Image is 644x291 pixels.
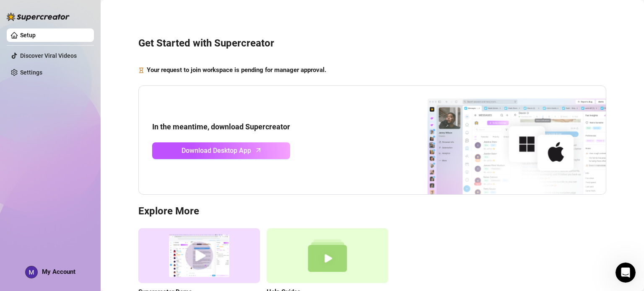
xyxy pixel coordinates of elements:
iframe: Intercom live chat [615,263,636,283]
a: Settings [20,69,42,76]
strong: Your request to join workspace is pending for manager approval. [147,66,326,74]
a: Setup [20,32,36,39]
a: Download Desktop Apparrow-up [152,142,290,159]
img: logo-BBDzfeDw.svg [7,13,70,21]
img: supercreator demo [138,228,260,283]
span: My Account [42,268,75,276]
img: help guides [267,228,388,283]
h3: Get Started with Supercreator [138,37,606,50]
span: hourglass [138,65,144,75]
strong: In the meantime, download Supercreator [152,122,290,131]
span: Download Desktop App [182,145,251,156]
span: arrow-up [254,145,263,155]
img: ACg8ocLsJWnuz6vXaxHw9YNdTf_Pm3cH-_fY9g12TLxb6uroRu89WQ=s96-c [26,266,37,278]
h3: Explore More [138,205,606,218]
a: Discover Viral Videos [20,52,77,59]
img: download app [396,86,606,195]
